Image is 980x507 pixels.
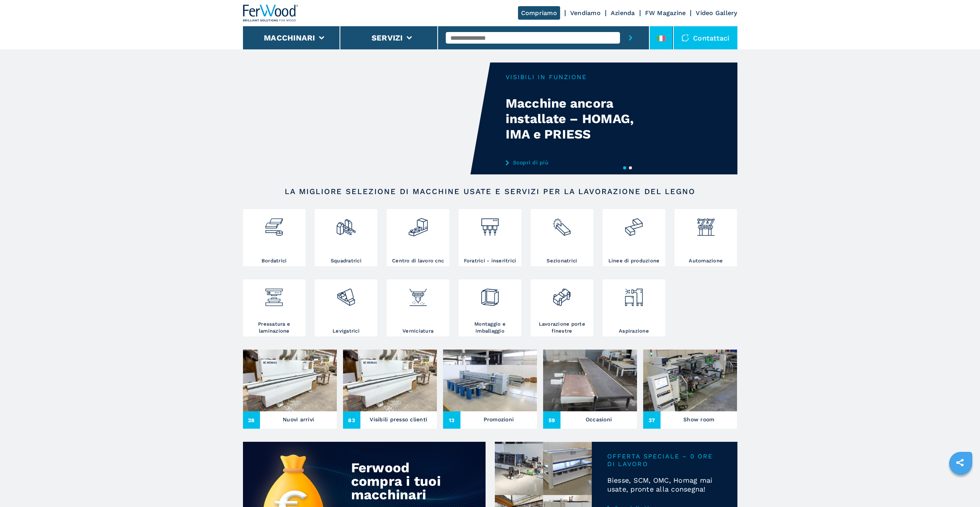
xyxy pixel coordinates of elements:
div: Contattaci [674,26,737,49]
h3: Foratrici - inseritrici [464,257,516,264]
a: sharethis [950,453,970,472]
span: 28 [243,411,260,429]
a: Pressatura e laminazione [243,279,306,336]
img: linee_di_produzione_2.png [623,211,644,237]
button: 1 [623,166,626,169]
a: Linee di produzione [603,209,665,266]
button: 2 [629,166,632,169]
img: levigatrici_2.png [336,281,356,308]
h3: Centro di lavoro cnc [392,257,444,264]
span: 13 [443,411,460,429]
a: Verniciatura [387,279,449,336]
span: 59 [543,411,560,429]
h3: Verniciatura [403,328,433,335]
h3: Automazione [689,257,723,264]
a: Sezionatrici [531,209,593,266]
a: Video Gallery [696,9,737,17]
h3: Montaggio e imballaggio [460,321,519,335]
img: Show room [643,350,737,411]
iframe: Chat [947,472,974,501]
img: sezionatrici_2.png [552,211,572,237]
button: Macchinari [264,33,315,42]
a: Lavorazione porte finestre [531,279,593,336]
a: Nuovi arrivi28Nuovi arrivi [243,350,337,429]
img: centro_di_lavoro_cnc_2.png [408,211,428,237]
img: Contattaci [681,34,689,42]
h3: Levigatrici [333,328,360,335]
h3: Promozioni [484,414,514,425]
img: Promozioni [443,350,537,411]
button: submit-button [620,26,641,49]
h3: Lavorazione porte finestre [533,321,591,335]
img: verniciatura_1.png [408,281,428,308]
img: aspirazione_1.png [623,281,644,308]
a: Show room37Show room [643,350,737,429]
h2: LA MIGLIORE SELEZIONE DI MACCHINE USATE E SERVIZI PER LA LAVORAZIONE DEL LEGNO [268,187,713,196]
a: FW Magazine [645,9,686,17]
h3: Show room [683,414,714,425]
img: Visibili presso clienti [343,350,437,411]
a: Automazione [674,209,737,266]
h3: Nuovi arrivi [283,414,314,425]
h3: Bordatrici [262,257,287,264]
video: Your browser does not support the video tag. [243,63,490,174]
button: Servizi [372,33,403,42]
img: lavorazione_porte_finestre_2.png [552,281,572,308]
a: Scopri di più [506,159,657,166]
h3: Pressatura e laminazione [245,321,304,335]
a: Bordatrici [243,209,306,266]
a: Montaggio e imballaggio [459,279,521,336]
img: automazione.png [696,211,716,237]
a: Visibili presso clienti83Visibili presso clienti [343,350,437,429]
a: Squadratrici [315,209,377,266]
img: pressa-strettoia.png [264,281,284,308]
h3: Aspirazione [619,328,649,335]
a: Vendiamo [570,9,601,17]
img: Nuovi arrivi [243,350,337,411]
a: Promozioni13Promozioni [443,350,537,429]
h3: Visibili presso clienti [370,414,427,425]
a: Compriamo [518,6,560,20]
img: montaggio_imballaggio_2.png [480,281,500,308]
a: Foratrici - inseritrici [459,209,521,266]
img: squadratrici_2.png [336,211,356,237]
div: Ferwood compra i tuoi macchinari [351,461,452,502]
a: Levigatrici [315,279,377,336]
img: Occasioni [543,350,637,411]
h3: Occasioni [586,414,612,425]
h3: Squadratrici [331,257,362,264]
h3: Linee di produzione [608,257,660,264]
span: 83 [343,411,360,429]
h3: Sezionatrici [547,257,577,264]
a: Aspirazione [603,279,665,336]
img: bordatrici_1.png [264,211,284,237]
img: Ferwood [243,5,299,22]
a: Centro di lavoro cnc [387,209,449,266]
span: 37 [643,411,661,429]
a: Occasioni59Occasioni [543,350,637,429]
img: foratrici_inseritrici_2.png [480,211,500,237]
a: Azienda [611,9,635,17]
